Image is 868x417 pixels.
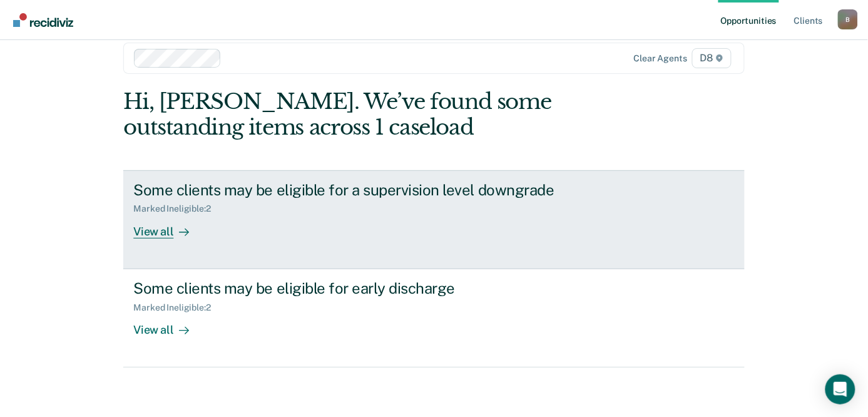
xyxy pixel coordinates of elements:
div: Open Intercom Messenger [825,374,855,404]
span: D8 [692,48,732,68]
button: Profile dropdown button [838,9,858,29]
div: Marked Ineligible : 2 [133,203,220,214]
a: Some clients may be eligible for early dischargeMarked Ineligible:2View all [123,269,744,368]
a: Some clients may be eligible for a supervision level downgradeMarked Ineligible:2View all [123,170,744,269]
div: Marked Ineligible : 2 [133,302,220,313]
div: Some clients may be eligible for a supervision level downgrade [133,181,573,199]
div: View all [133,214,203,239]
img: Recidiviz [13,13,73,27]
div: B [838,9,858,29]
div: Hi, [PERSON_NAME]. We’ve found some outstanding items across 1 caseload [123,89,620,140]
div: View all [133,312,203,337]
div: Some clients may be eligible for early discharge [133,279,573,297]
div: Clear agents [634,53,687,64]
